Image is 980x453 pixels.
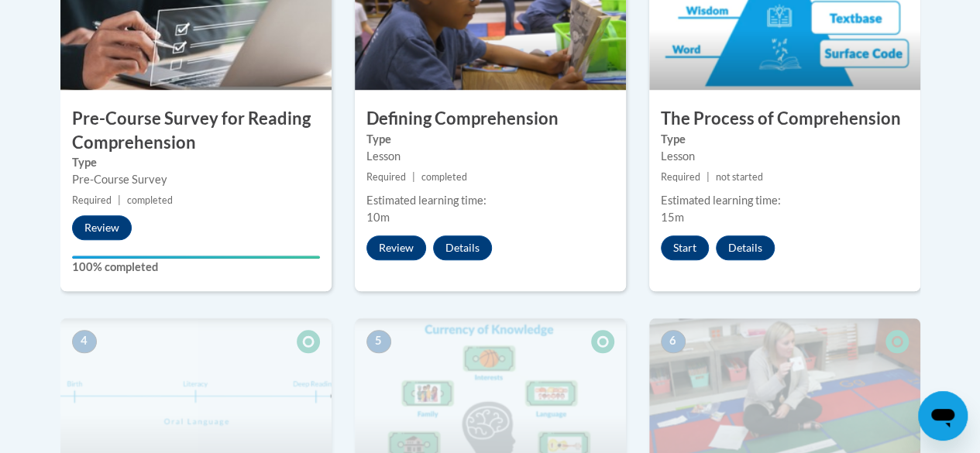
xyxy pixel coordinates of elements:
[661,211,684,224] span: 15m
[649,107,920,131] h3: The Process of Comprehension
[918,391,968,441] iframe: Button to launch messaging window
[72,330,97,353] span: 4
[661,235,709,260] button: Start
[661,131,909,148] label: Type
[661,148,909,165] div: Lesson
[127,194,173,206] span: completed
[421,171,467,183] span: completed
[72,215,132,240] button: Review
[366,171,406,183] span: Required
[661,330,686,353] span: 6
[72,259,320,276] label: 100% completed
[366,131,614,148] label: Type
[412,171,415,183] span: |
[366,235,426,260] button: Review
[366,148,614,165] div: Lesson
[355,107,626,131] h3: Defining Comprehension
[366,192,614,209] div: Estimated learning time:
[118,194,121,206] span: |
[433,235,492,260] button: Details
[661,192,909,209] div: Estimated learning time:
[707,171,710,183] span: |
[366,211,390,224] span: 10m
[72,171,320,188] div: Pre-Course Survey
[72,194,112,206] span: Required
[366,330,391,353] span: 5
[72,256,320,259] div: Your progress
[716,171,763,183] span: not started
[72,154,320,171] label: Type
[661,171,700,183] span: Required
[60,107,332,155] h3: Pre-Course Survey for Reading Comprehension
[716,235,775,260] button: Details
